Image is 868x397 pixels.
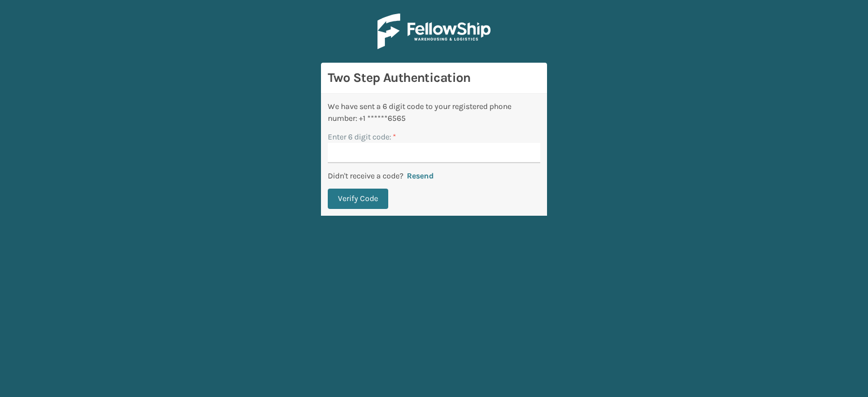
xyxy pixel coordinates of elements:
label: Enter 6 digit code: [328,131,396,143]
img: Logo [377,14,491,49]
h3: Two Step Authentication [328,69,540,86]
button: Verify Code [328,189,388,209]
button: Resend [403,171,437,181]
p: Didn't receive a code? [328,170,403,182]
div: We have sent a 6 digit code to your registered phone number: +1 ******6565 [328,101,540,124]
